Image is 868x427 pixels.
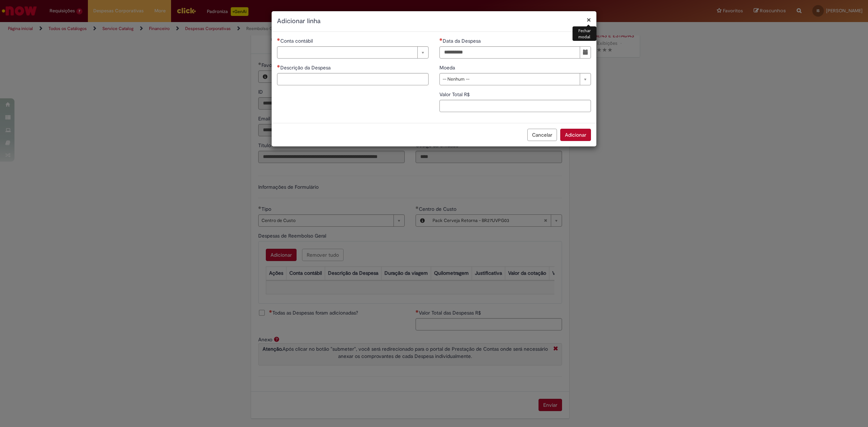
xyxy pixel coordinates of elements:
span: Descrição da Despesa [280,64,332,71]
span: Necessários [439,38,443,41]
span: Data da Despesa [443,38,482,44]
span: Valor Total R$ [439,91,471,98]
button: Adicionar [560,129,591,141]
button: Cancelar [527,129,557,141]
a: Limpar campo Conta contábil [277,46,429,59]
input: Valor Total R$ [439,100,591,112]
button: Mostrar calendário para Data da Despesa [580,46,591,59]
span: Necessários [277,38,280,41]
button: Fechar modal [587,16,591,24]
span: Necessários - Conta contábil [280,38,314,44]
input: Descrição da Despesa [277,73,429,85]
span: -- Nenhum -- [443,73,576,85]
h2: Adicionar linha [277,17,591,26]
span: Moeda [439,64,456,71]
input: Data da Despesa [439,46,580,59]
span: Necessários [277,65,280,68]
div: Fechar modal [573,26,596,41]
